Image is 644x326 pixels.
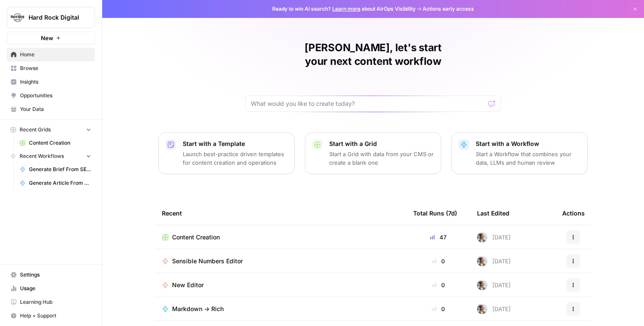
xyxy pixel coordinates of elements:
[251,99,485,108] input: What would you like to create today?
[7,150,95,163] button: Recent Workflows
[16,176,95,190] a: Generate Article From Outline
[162,305,400,313] a: Markdown -> Rich
[305,132,441,174] button: Start with a GridStart a Grid with data from your CMS or create a blank one
[477,256,487,266] img: 8ncnxo10g0400pbc1985w40vk6v3
[162,257,400,265] a: Sensible Numbers Editor
[162,201,400,225] div: Recent
[7,32,95,44] button: New
[172,233,220,242] span: Content Creation
[162,233,400,242] a: Content Creation
[7,295,95,309] a: Learning Hub
[20,78,91,86] span: Insights
[477,304,511,314] div: [DATE]
[477,201,509,225] div: Last Edited
[20,51,91,58] span: Home
[7,7,95,28] button: Workspace: Hard Rock Digital
[272,5,416,13] span: Ready to win AI search? about AirOps Visibility
[16,163,95,176] a: Generate Brief From SERP
[477,304,487,314] img: 8ncnxo10g0400pbc1985w40vk6v3
[329,150,434,167] p: Start a Grid with data from your CMS or create a blank one
[7,123,95,136] button: Recent Grids
[29,179,91,187] span: Generate Article From Outline
[20,92,91,99] span: Opportunities
[423,5,474,13] span: Actions early access
[413,201,457,225] div: Total Runs (7d)
[413,257,463,265] div: 0
[20,285,91,292] span: Usage
[476,140,581,148] p: Start with a Workflow
[7,102,95,116] a: Your Data
[7,268,95,282] a: Settings
[20,152,64,160] span: Recent Workflows
[172,281,204,289] span: New Editor
[20,126,51,134] span: Recent Grids
[162,281,400,289] a: New Editor
[413,233,463,242] div: 47
[477,280,511,290] div: [DATE]
[477,232,487,242] img: 8ncnxo10g0400pbc1985w40vk6v3
[29,13,80,22] span: Hard Rock Digital
[172,305,224,313] span: Markdown -> Rich
[183,140,287,148] p: Start with a Template
[477,256,511,266] div: [DATE]
[172,257,243,265] span: Sensible Numbers Editor
[245,41,501,68] h1: [PERSON_NAME], let's start your next content workflow
[16,136,95,150] a: Content Creation
[20,298,91,306] span: Learning Hub
[451,132,588,174] button: Start with a WorkflowStart a Workflow that combines your data, LLMs and human review
[477,232,511,242] div: [DATE]
[20,105,91,113] span: Your Data
[20,64,91,72] span: Browse
[158,132,295,174] button: Start with a TemplateLaunch best-practice driven templates for content creation and operations
[41,34,53,42] span: New
[476,150,581,167] p: Start a Workflow that combines your data, LLMs and human review
[29,139,91,147] span: Content Creation
[29,166,91,173] span: Generate Brief From SERP
[7,282,95,295] a: Usage
[20,312,91,320] span: Help + Support
[183,150,287,167] p: Launch best-practice driven templates for content creation and operations
[413,305,463,313] div: 0
[329,140,434,148] p: Start with a Grid
[7,309,95,323] button: Help + Support
[332,6,360,12] a: Learn more
[10,10,25,25] img: Hard Rock Digital Logo
[7,75,95,89] a: Insights
[20,271,91,279] span: Settings
[477,280,487,290] img: 8ncnxo10g0400pbc1985w40vk6v3
[7,48,95,61] a: Home
[562,201,585,225] div: Actions
[7,89,95,102] a: Opportunities
[413,281,463,289] div: 0
[7,61,95,75] a: Browse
